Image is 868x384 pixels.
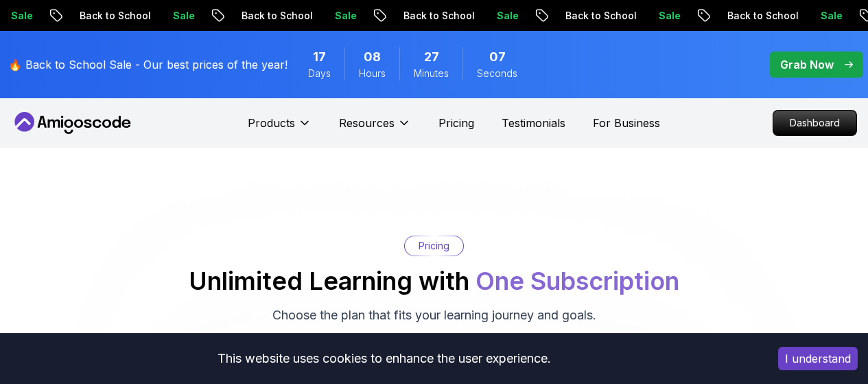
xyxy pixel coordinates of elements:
[476,266,679,296] span: One Subscription
[153,9,197,23] p: Sale
[414,67,449,80] span: Minutes
[546,9,639,23] p: Back to School
[707,9,801,23] p: Back to School
[359,67,386,80] span: Hours
[419,239,449,253] p: Pricing
[773,110,857,136] a: Dashboard
[364,47,381,67] span: 8 Hours
[477,9,521,23] p: Sale
[502,115,565,131] a: Testimonials
[313,47,326,67] span: 17 Days
[248,115,295,131] p: Products
[477,67,517,80] span: Seconds
[438,115,474,131] a: Pricing
[780,56,834,73] p: Grab Now
[593,115,660,131] a: For Business
[272,306,596,325] p: Choose the plan that fits your learning journey and goals.
[384,9,477,23] p: Back to School
[8,56,288,73] p: 🔥 Back to School Sale - Our best prices of the year!
[60,9,153,23] p: Back to School
[189,267,679,295] h2: Unlimited Learning with
[339,115,395,131] p: Resources
[248,115,312,142] button: Products
[222,9,315,23] p: Back to School
[308,67,331,80] span: Days
[424,47,439,67] span: 27 Minutes
[801,9,845,23] p: Sale
[339,115,411,142] button: Resources
[773,111,856,135] p: Dashboard
[315,9,359,23] p: Sale
[639,9,683,23] p: Sale
[778,347,858,370] button: Accept cookies
[489,47,506,67] span: 7 Seconds
[10,343,758,374] div: This website uses cookies to enhance the user experience.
